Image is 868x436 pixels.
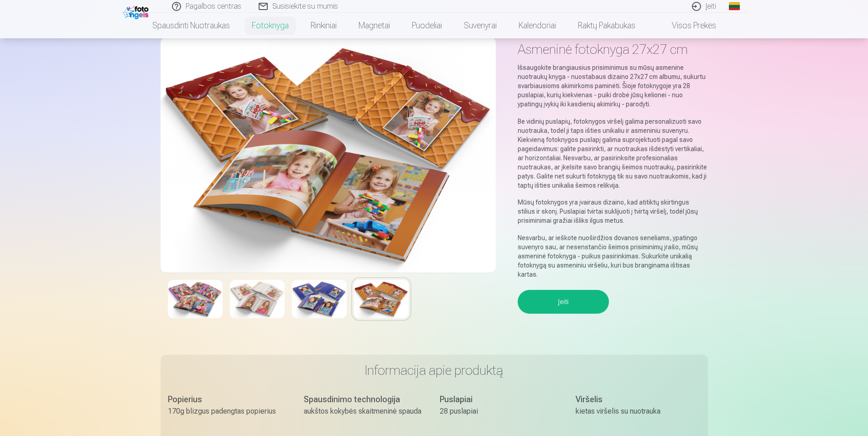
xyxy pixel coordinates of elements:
[518,198,708,225] p: Mūsų fotoknygos yra įvairaus dizaino, kad atitiktų skirtingus stilius ir skonį. Puslapiai tvirtai...
[453,13,508,38] a: Suvenyrai
[646,13,727,38] a: Visos prekės
[168,362,701,378] h3: Informacija apie produktą
[300,13,348,38] a: Rinkiniai
[567,13,646,38] a: Raktų pakabukas
[168,393,286,406] div: Popierius
[440,393,557,406] div: Puslapiai
[440,406,557,417] div: 28 puslapiai
[304,406,421,417] div: aukštos kokybės skaitmeninė spauda
[518,117,708,190] p: Be vidinių puslapių, fotoknygos viršelį galima personalizuoti savo nuotrauka, todėl ji taps ištie...
[518,63,708,109] p: Išsaugokite brangiausius prisiminimus su mūsų asmenine nuotraukų knyga - nuostabaus dizaino 27x27...
[241,13,300,38] a: Fotoknyga
[304,393,421,406] div: Spausdinimo technologija
[123,4,151,19] img: /fa1
[168,406,286,417] div: 170g blizgus padengtas popierius
[576,406,693,417] div: kietas viršelis su nuotrauka
[576,393,693,406] div: Viršelis
[508,13,567,38] a: Kalendoriai
[141,13,241,38] a: Spausdinti nuotraukas
[518,41,708,58] h1: Asmeninė fotoknyga 27x27 cm
[518,290,609,314] button: Įeiti
[401,13,453,38] a: Puodeliai
[348,13,401,38] a: Magnetai
[518,233,708,279] p: Nesvarbu, ar ieškote nuoširdžios dovanos seneliams, ypatingo suvenyro sau, ar nesenstančio šeimos...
